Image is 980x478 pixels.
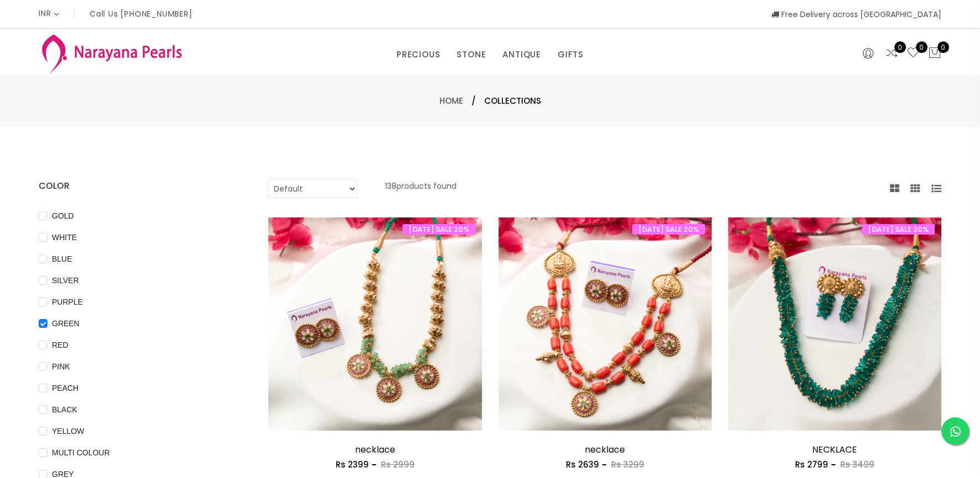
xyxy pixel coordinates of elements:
span: 0 [916,41,928,53]
span: PEACH [47,382,83,394]
h4: COLOR [39,179,235,193]
span: WHITE [47,231,81,243]
a: NECKLACE [812,443,857,456]
span: [DATE] SALE 20% [632,224,705,235]
span: Rs 2999 [381,459,415,470]
a: necklace [585,443,625,456]
button: 0 [928,46,941,61]
a: Home [439,95,463,107]
span: Rs 3499 [840,459,875,470]
a: necklace [355,443,395,456]
span: Rs 2799 [795,459,828,470]
span: / [472,94,476,108]
a: GIFTS [558,46,584,63]
span: Free Delivery across [GEOGRAPHIC_DATA] [771,9,941,20]
span: [DATE] SALE 20% [402,224,475,235]
span: SILVER [47,274,83,286]
span: Rs 2639 [566,459,599,470]
a: STONE [457,46,486,63]
span: 0 [937,41,949,53]
span: PURPLE [47,296,87,308]
a: 0 [907,46,920,61]
span: PINK [47,360,75,373]
span: [DATE] SALE 20% [862,224,935,235]
span: GREEN [47,317,84,330]
p: 138 products found [385,179,457,198]
span: BLACK [47,403,82,416]
span: Rs 3299 [611,459,644,470]
a: 0 [885,46,898,61]
span: Rs 2399 [336,459,369,470]
span: 0 [894,41,906,53]
span: Collections [484,94,541,108]
span: MULTI COLOUR [47,447,114,459]
span: RED [47,339,73,351]
p: Call Us [PHONE_NUMBER] [89,10,193,18]
span: GOLD [47,210,78,222]
a: ANTIQUE [502,46,541,63]
a: PRECIOUS [396,46,440,63]
span: BLUE [47,253,77,265]
span: YELLOW [47,425,88,437]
